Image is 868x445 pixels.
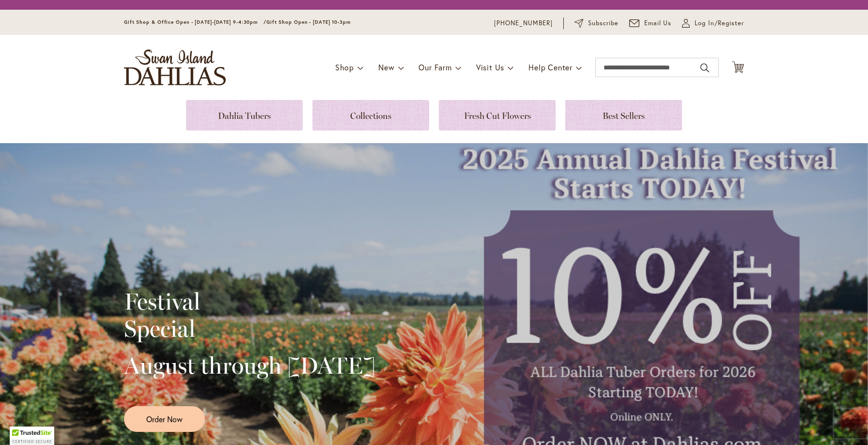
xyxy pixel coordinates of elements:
[528,62,573,72] span: Help Center
[700,60,709,76] button: Search
[682,18,744,28] a: Log In/Register
[418,62,451,72] span: Our Farm
[124,49,226,85] a: store logo
[124,19,266,25] span: Gift Shop & Office Open - [DATE]-[DATE] 9-4:30pm /
[644,18,672,28] span: Email Us
[378,62,394,72] span: New
[124,288,375,342] h2: Festival Special
[588,18,619,28] span: Subscribe
[476,62,504,72] span: Visit Us
[124,352,375,379] h2: August through [DATE]
[695,18,744,28] span: Log In/Register
[629,18,672,28] a: Email Us
[124,406,205,432] a: Order Now
[266,19,351,25] span: Gift Shop Open - [DATE] 10-3pm
[335,62,354,72] span: Shop
[574,18,619,28] a: Subscribe
[494,18,553,28] a: [PHONE_NUMBER]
